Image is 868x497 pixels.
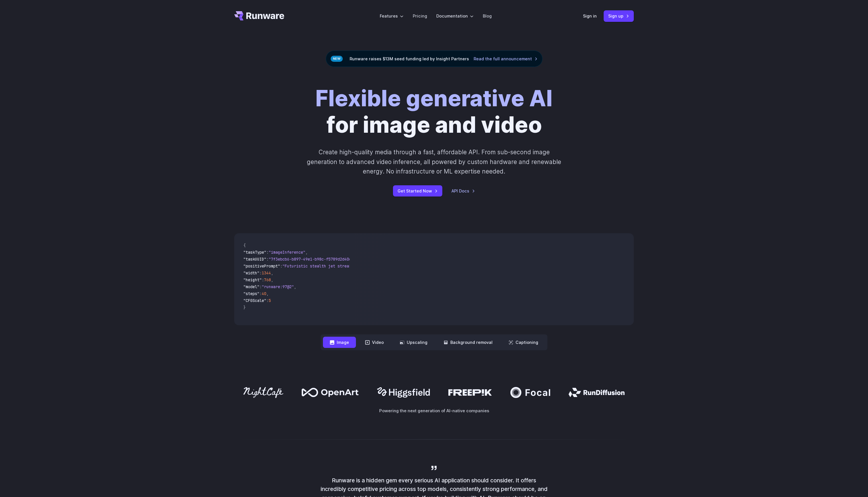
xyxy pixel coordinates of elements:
[234,11,284,20] a: Go to /
[393,185,442,197] a: Get Started Now
[262,270,271,276] span: 1344
[262,277,264,282] span: :
[243,277,262,282] span: "height"
[393,337,434,348] button: Upscaling
[306,147,562,176] p: Create high-quality media through a fast, affordable API. From sub-second image generation to adv...
[269,257,356,262] span: "7f3ebcb6-b897-49e1-b98c-f5789d2d40d7"
[271,270,273,276] span: ,
[266,298,269,303] span: :
[266,257,269,262] span: :
[243,250,266,255] span: "taskType"
[266,291,269,296] span: ,
[259,270,262,276] span: :
[326,51,542,67] div: Runware raises $13M seed funding led by Insight Partners
[271,277,273,282] span: ,
[243,284,259,289] span: "model"
[243,263,280,269] span: "positivePrompt"
[474,55,538,62] a: Read the full announcement
[294,284,296,289] span: ,
[269,250,305,255] span: "imageInference"
[259,291,262,296] span: :
[264,277,271,282] span: 768
[315,85,553,112] strong: Flexible generative AI
[323,337,356,348] button: Image
[436,13,474,19] label: Documentation
[437,337,499,348] button: Background removal
[266,250,269,255] span: :
[502,337,545,348] button: Captioning
[243,257,266,262] span: "taskUUID"
[358,337,391,348] button: Video
[380,13,404,19] label: Features
[243,291,259,296] span: "steps"
[234,407,634,414] p: Powering the next generation of AI-native companies
[269,298,271,303] span: 5
[243,298,266,303] span: "CFGScale"
[243,243,246,248] span: {
[483,13,492,19] a: Blog
[259,284,262,289] span: :
[280,263,282,269] span: :
[315,85,553,138] h1: for image and video
[604,10,634,22] a: Sign up
[452,188,475,194] a: API Docs
[305,250,308,255] span: ,
[282,263,491,269] span: "Futuristic stealth jet streaking through a neon-lit cityscape with glowing purple exhaust"
[583,13,597,19] a: Sign in
[413,13,427,19] a: Pricing
[262,284,294,289] span: "runware:97@2"
[262,291,266,296] span: 40
[243,270,259,276] span: "width"
[243,305,246,310] span: }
